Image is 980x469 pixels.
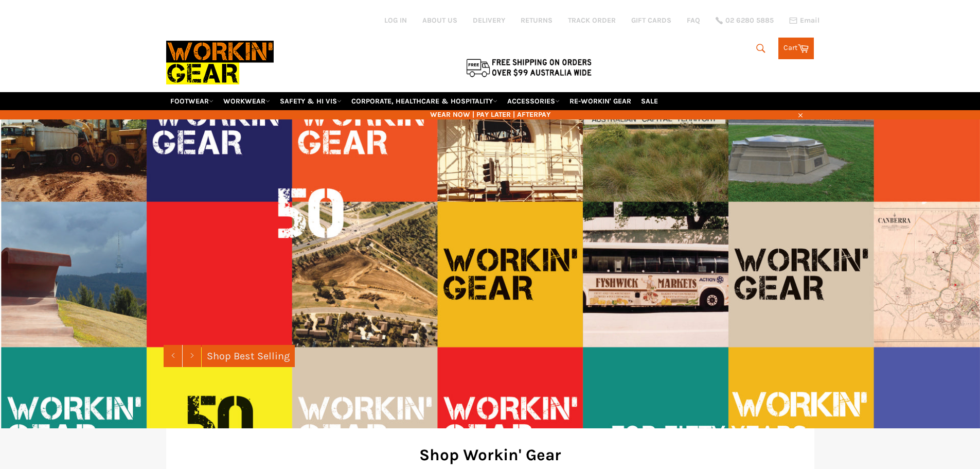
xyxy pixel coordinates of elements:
[687,15,700,25] a: FAQ
[182,444,799,466] h2: Shop Workin' Gear
[202,345,295,367] a: Shop Best Selling
[716,17,774,24] a: 02 6280 5885
[422,15,457,25] a: ABOUT US
[725,17,774,24] span: 02 6280 5885
[166,110,814,119] span: WEAR NOW | PAY LATER | AFTERPAY
[166,92,218,110] a: FOOTWEAR
[637,92,662,110] a: SALE
[631,15,671,25] a: GIFT CARDS
[789,16,819,25] a: Email
[565,92,635,110] a: RE-WORKIN' GEAR
[276,92,346,110] a: SAFETY & HI VIS
[384,16,407,25] a: Log in
[219,92,274,110] a: WORKWEAR
[166,33,274,92] img: Workin Gear leaders in Workwear, Safety Boots, PPE, Uniforms. Australia's No.1 in Workwear
[521,15,553,25] a: RETURNS
[465,57,593,78] img: Flat $9.95 shipping Australia wide
[503,92,564,110] a: ACCESSORIES
[347,92,502,110] a: CORPORATE, HEALTHCARE & HOSPITALITY
[800,17,819,24] span: Email
[473,15,505,25] a: DELIVERY
[778,38,814,59] a: Cart
[568,15,616,25] a: TRACK ORDER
